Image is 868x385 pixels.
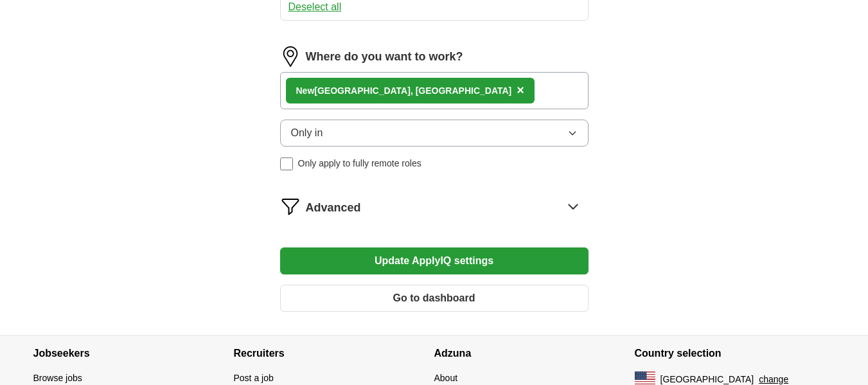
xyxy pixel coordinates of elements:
a: About [434,373,458,383]
img: location.png [280,46,301,67]
span: Advanced [306,199,361,217]
span: Only apply to fully remote roles [298,157,421,170]
button: Only in [280,120,589,147]
span: × [517,83,524,97]
button: × [517,81,524,100]
span: Only in [291,125,323,141]
input: Only apply to fully remote roles [280,157,293,170]
img: filter [280,196,301,217]
button: Update ApplyIQ settings [280,247,589,274]
a: Browse jobs [33,373,82,383]
label: Where do you want to work? [306,48,463,66]
a: Post a job [234,373,274,383]
h4: Country selection [635,336,835,372]
div: [GEOGRAPHIC_DATA], [GEOGRAPHIC_DATA] [296,84,512,98]
strong: New [296,85,315,96]
button: Go to dashboard [280,285,589,312]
